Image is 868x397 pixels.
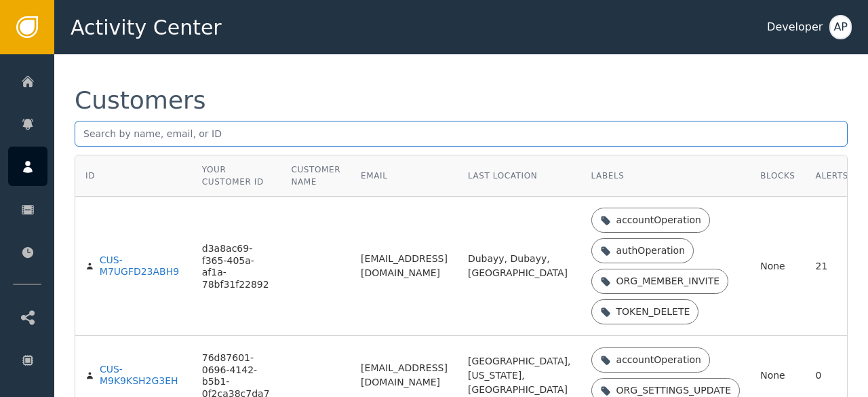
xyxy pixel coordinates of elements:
[75,121,848,147] input: Search by name, email, or ID
[468,170,571,182] div: Last Location
[767,19,823,35] div: Developer
[760,368,795,383] div: None
[816,170,849,182] div: Alerts
[291,164,340,188] div: Customer Name
[458,197,581,336] td: Dubayy, Dubayy, [GEOGRAPHIC_DATA]
[616,244,686,258] div: authOperation
[351,197,458,336] td: [EMAIL_ADDRESS][DOMAIN_NAME]
[616,353,701,367] div: accountOperation
[829,15,852,39] button: AP
[616,274,719,288] div: ORG_MEMBER_INVITE
[85,170,95,182] div: ID
[100,364,182,387] div: CUS-M9K9KSH2G3EH
[760,259,795,273] div: None
[591,170,741,182] div: Labels
[616,213,701,227] div: accountOperation
[75,88,206,113] div: Customers
[71,12,222,43] span: Activity Center
[361,170,448,182] div: Email
[100,254,182,278] div: CUS-M7UGFD23ABH9
[202,243,271,290] div: d3a8ac69-f365-405a-af1a-78bf31f22892
[760,170,795,182] div: Blocks
[202,164,271,188] div: Your Customer ID
[806,197,859,336] td: 21
[616,305,690,319] div: TOKEN_DELETE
